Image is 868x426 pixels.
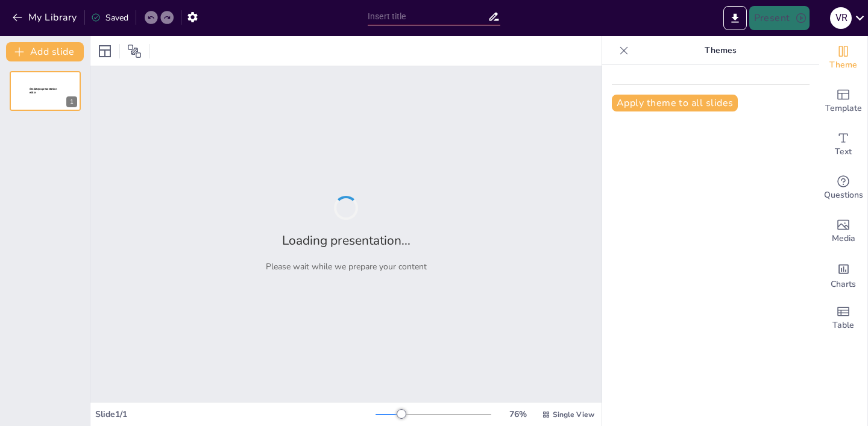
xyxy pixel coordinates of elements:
div: 1 [10,71,81,111]
span: Sendsteps presentation editor [30,87,57,94]
span: Questions [824,189,863,202]
span: Position [127,44,142,58]
button: Add slide [6,42,84,61]
div: 1 [66,96,77,107]
p: Please wait while we prepare your content [266,261,427,272]
div: Saved [91,12,128,23]
div: Add a table [819,296,867,340]
button: Present [749,6,810,30]
button: V R [830,6,852,30]
p: Themes [634,36,807,65]
button: Apply theme to all slides [612,95,738,111]
span: Media [832,232,855,245]
div: Add text boxes [819,123,867,166]
button: My Library [9,8,82,27]
div: Add ready made slides [819,80,867,123]
div: Add images, graphics, shapes or video [819,210,867,253]
div: V R [830,7,852,29]
div: Get real-time input from your audience [819,166,867,210]
div: Slide 1 / 1 [95,409,376,420]
h2: Loading presentation... [282,232,410,249]
button: Export to PowerPoint [723,6,747,30]
div: Layout [95,42,115,61]
div: 76 % [503,409,532,420]
div: Add charts and graphs [819,253,867,296]
span: Charts [831,278,856,291]
input: Insert title [368,8,488,25]
div: Change the overall theme [819,36,867,80]
span: Theme [829,58,857,72]
span: Single View [553,410,594,419]
span: Text [835,145,852,158]
span: Template [825,102,862,115]
span: Table [832,319,854,332]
